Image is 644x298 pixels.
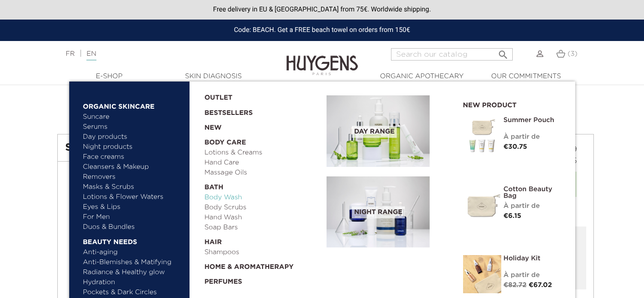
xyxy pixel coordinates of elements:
[83,97,183,112] a: Organic Skincare
[62,72,157,82] a: E-Shop
[204,233,320,247] a: Hair
[83,222,183,232] a: Duos & Bundles
[204,257,320,272] a: Home & Aromatherapy
[204,203,320,213] a: Body Scrubs
[83,112,183,122] a: Suncare
[528,282,552,288] span: €67.02
[204,168,320,178] a: Massage Oils
[83,212,183,222] a: For Men
[463,98,561,110] h2: New product
[463,186,501,224] img: Cotton Beauty Bag
[86,51,96,61] a: EN
[504,213,521,219] span: €6.15
[204,247,320,257] a: Shampoos
[327,176,449,248] a: Night Range
[166,72,261,82] a: Skin Diagnosis
[463,117,501,155] img: Summer pouch
[83,257,183,267] a: Anti-Blemishes & Matifying
[204,118,320,133] a: New
[83,192,183,202] a: Lotions & Flower Waters
[204,133,320,148] a: Body Care
[204,148,320,158] a: Lotions & Creams
[497,46,509,58] i: 
[504,201,561,211] div: À partir de
[478,72,574,82] a: Our commitments
[327,176,430,248] img: routine_nuit_banner.jpg
[83,152,183,162] a: Face creams
[61,48,261,60] div: |
[83,142,174,152] a: Night products
[504,282,527,288] span: €82.72
[204,103,311,118] a: Bestsellers
[83,132,183,142] a: Day products
[204,178,320,193] a: Bath
[204,158,320,168] a: Hand Care
[65,142,398,154] h1: Shopping Cart
[204,213,320,223] a: Hand Wash
[504,186,561,199] a: Cotton Beauty Bag
[57,89,587,116] iframe: PayPal Message 1
[504,255,561,262] a: Holiday Kit
[83,202,183,212] a: Eyes & Lips
[327,95,430,167] img: routine_jour_banner.jpg
[286,40,358,77] img: Huygens
[204,272,320,287] a: Perfumes
[352,126,397,138] span: Day Range
[352,206,405,218] span: Night Range
[504,270,561,280] div: À partir de
[556,50,577,58] a: (3)
[504,132,561,142] div: À partir de
[83,232,183,247] a: Beauty needs
[327,95,449,167] a: Day Range
[504,117,561,123] a: Summer pouch
[204,88,311,103] a: OUTLET
[463,255,501,293] img: Holiday kit
[391,48,513,61] input: Search
[83,162,183,182] a: Cleansers & Makeup Removers
[83,182,183,192] a: Masks & Scrubs
[374,72,470,82] a: Organic Apothecary
[204,193,320,203] a: Body Wash
[83,288,183,298] a: Pockets & Dark Circles
[568,51,578,57] span: (3)
[204,223,320,233] a: Soap Bars
[504,144,528,150] span: €30.75
[83,247,183,257] a: Anti-aging
[83,277,183,288] a: Hydration
[83,267,183,277] a: Radiance & Healthy glow
[65,51,74,57] a: FR
[495,45,512,58] button: 
[83,122,183,132] a: Serums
